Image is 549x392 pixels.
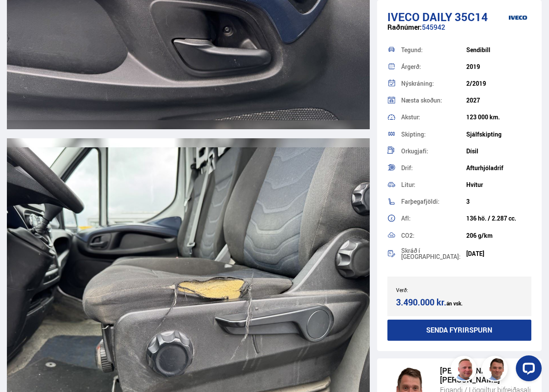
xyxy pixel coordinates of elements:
[452,357,478,383] img: siFngHWaQ9KaOqBr.png
[466,250,531,257] div: [DATE]
[396,296,463,309] div: 3.490.000 kr.
[401,64,466,70] div: Árgerð:
[501,4,535,31] img: brand logo
[466,114,531,121] div: 123 000 km.
[466,80,531,87] div: 2/2019
[387,22,422,32] span: Raðnúmer:
[387,320,532,341] button: Senda fyrirspurn
[466,131,531,138] div: Sjálfskipting
[466,181,531,188] div: Hvítur
[387,23,532,40] div: 545942
[466,215,531,222] div: 136 hö. / 2.287 cc.
[466,148,531,155] div: Dísil
[396,287,465,293] div: Verð:
[466,198,531,205] div: 3
[401,248,466,260] div: Skráð í [GEOGRAPHIC_DATA]:
[401,182,466,188] div: Litur:
[387,9,420,25] span: Iveco
[466,47,531,53] div: Sendibíll
[401,97,466,103] div: Næsta skoðun:
[401,199,466,205] div: Farþegafjöldi:
[401,215,466,221] div: Afl:
[401,81,466,87] div: Nýskráning:
[466,232,531,239] div: 206 g/km
[401,47,466,53] div: Tegund:
[401,114,466,120] div: Akstur:
[509,352,545,388] iframe: LiveChat chat widget
[401,131,466,137] div: Skipting:
[483,357,509,383] img: FbJEzSuNWCJXmdc-.webp
[422,9,488,25] span: Daily 35C14
[401,165,466,171] div: Drif:
[466,165,531,171] div: Afturhjóladrif
[466,97,531,104] div: 2027
[401,148,466,154] div: Orkugjafi:
[466,63,531,70] div: 2019
[440,366,534,384] div: [PERSON_NAME] [PERSON_NAME]
[401,233,466,239] div: CO2:
[446,300,463,307] span: án vsk.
